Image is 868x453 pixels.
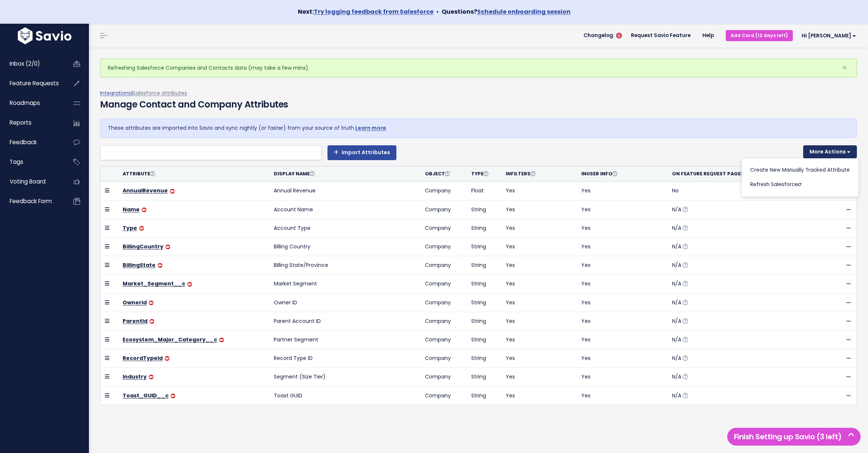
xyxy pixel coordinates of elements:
img: salesforce-icon.deb8f6f1a988.png [139,226,144,231]
span: Feedback form [10,197,52,205]
td: Yes [501,330,577,349]
button: More Actions [803,145,857,159]
td: Company [420,238,467,256]
img: logo-white.9d6f32f41409.svg [16,27,73,44]
td: N/A [668,293,819,312]
a: Feedback form [2,193,61,210]
td: N/A [668,368,819,386]
td: N/A [668,312,819,330]
a: AnnualRevenue [123,187,168,194]
td: Yes [577,275,668,293]
td: N/A [668,386,819,405]
td: Market Segment [269,275,420,293]
td: Company [420,275,467,293]
td: Yes [501,238,577,256]
td: Parent Account ID [269,312,420,330]
div: Refreshing Salesforce Companies and Contacts data (may take a few mins). [100,59,857,77]
a: Create New Manually Tracked Attribute [745,163,855,178]
td: Account Name [269,200,420,219]
img: salesforce-icon.deb8f6f1a988.png [165,356,169,361]
td: Company [420,330,467,349]
td: N/A [668,330,819,349]
td: Billing Country [269,238,420,256]
a: OwnerId [123,299,147,306]
td: No [668,182,819,200]
a: Add Card (12 days left) [726,30,793,41]
a: Feature Requests [2,75,61,92]
span: Object [425,171,450,177]
td: Yes [577,349,668,368]
td: Company [420,312,467,330]
td: Yes [577,182,668,200]
td: Account Type [269,219,420,237]
td: String [467,386,501,405]
td: Yes [501,219,577,237]
a: Feedback [2,134,61,151]
div: | [100,89,857,119]
td: Toast GUID [269,386,420,405]
td: Yes [501,182,577,200]
a: Industry [123,373,147,380]
img: salesforce-icon.deb8f6f1a988.png [170,189,174,194]
a: Ecosystem_Major_Category__c [123,336,217,343]
span: Hi [PERSON_NAME] [802,33,856,39]
td: N/A [668,200,819,219]
td: String [467,238,501,256]
a: Request Savio Feature [625,30,696,41]
td: Yes [501,312,577,330]
img: salesforce-icon.deb8f6f1a988.png [166,245,170,249]
span: Inbox (2/0) [10,60,40,67]
a: BillingCountry [123,243,163,250]
a: RecordTypeId [123,354,163,362]
button: Close [835,59,855,77]
td: String [467,256,501,275]
th: In [577,166,668,182]
strong: Questions? [442,7,571,16]
td: Yes [501,200,577,219]
a: Salesforce attributes [133,89,187,97]
td: Yes [577,238,668,256]
td: Yes [577,386,668,405]
td: Yes [501,386,577,405]
h5: Finish Setting up Savio (3 left) [731,431,857,442]
td: String [467,349,501,368]
td: Yes [501,368,577,386]
span: Filters [511,171,535,177]
img: salesforce-icon.deb8f6f1a988.png [150,319,154,324]
span: • [436,7,439,16]
td: Company [420,182,467,200]
p: These attributes are imported into Savio and sync nightly (or faster) from your source of truth. . [108,123,849,133]
button: Refresh Salesforce [745,178,855,192]
td: Company [420,200,467,219]
a: Learn more [355,124,386,132]
span: Reports [10,119,31,126]
td: Owner ID [269,293,420,312]
td: Yes [501,349,577,368]
span: × [842,62,847,74]
img: salesforce-icon.deb8f6f1a988.png [142,208,146,212]
td: Yes [577,256,668,275]
td: String [467,200,501,219]
td: N/A [668,349,819,368]
td: Record Type ID [269,349,420,368]
td: Company [420,256,467,275]
td: Billing State/Province [269,256,420,275]
a: Market_Segment__c [123,280,185,287]
td: String [467,293,501,312]
td: Yes [577,219,668,237]
span: User Info [586,171,617,177]
h4: Manage Contact and Company Attributes [100,98,288,111]
img: salesforce-icon.deb8f6f1a988.png [149,375,153,379]
td: N/A [668,238,819,256]
span: Feedback [10,138,37,146]
td: Float [467,182,501,200]
span: Feature Requests [10,79,59,87]
span: Changelog [583,33,613,38]
a: Try logging feedback from Salesforce [314,7,433,16]
span: 5 [616,33,622,39]
td: Yes [577,312,668,330]
td: Yes [577,293,668,312]
td: Yes [577,330,668,349]
img: salesforce-icon.deb8f6f1a988.png [171,394,175,398]
a: BillingState [123,261,156,269]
